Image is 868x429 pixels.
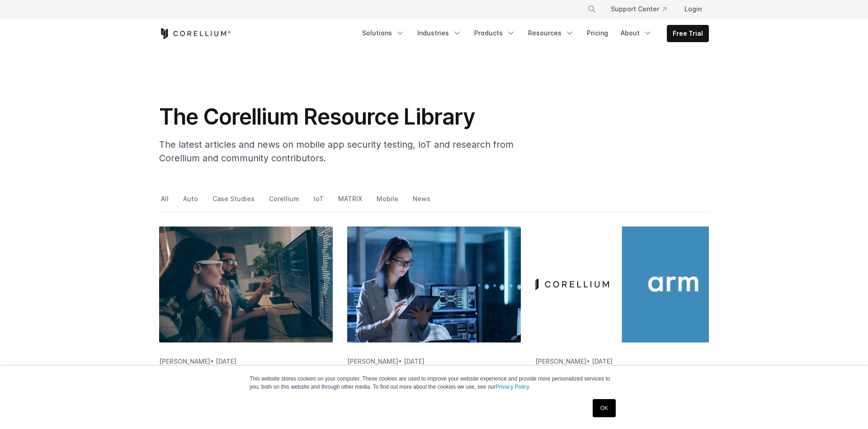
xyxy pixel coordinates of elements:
a: Corellium Home [159,28,231,39]
a: Products [469,25,521,41]
span: [DATE] [216,357,236,365]
span: [PERSON_NAME] [159,357,210,365]
button: Search [584,1,600,17]
a: MATRIX [336,193,365,212]
p: This website stores cookies on your computer. These cookies are used to improve your website expe... [250,375,618,391]
img: Corellium partners with Arm to accelerate IoT development and testing [535,227,709,342]
a: Mobile [375,193,401,212]
span: [PERSON_NAME] [535,357,586,365]
a: Auto [181,193,201,212]
div: Navigation Menu [357,25,709,42]
a: Case Studies [211,193,258,212]
span: [PERSON_NAME] [347,357,398,365]
a: Resources [523,25,580,41]
div: Navigation Menu [576,1,709,17]
a: All [159,193,172,212]
a: About [615,25,658,41]
img: Apple signing with Corellium [347,227,521,342]
a: News [411,193,434,212]
span: [DATE] [592,357,613,365]
a: Solutions [357,25,410,41]
a: Support Center [604,1,674,17]
a: OK [593,399,616,417]
span: The latest articles and news on mobile app security testing, IoT and research from Corellium and ... [159,139,514,164]
div: • [159,357,333,366]
a: IoT [312,193,327,212]
a: Corellium [267,193,302,212]
img: Behind the scenes: Using Corellium to build Corellium models [159,227,333,342]
a: Privacy Policy. [495,384,530,390]
a: Free Trial [667,25,708,42]
a: Login [677,1,709,17]
div: • [535,357,709,366]
a: Pricing [581,25,613,41]
a: Industries [412,25,467,41]
h1: The Corellium Resource Library [159,103,521,130]
span: [DATE] [404,357,425,365]
div: • [347,357,521,366]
